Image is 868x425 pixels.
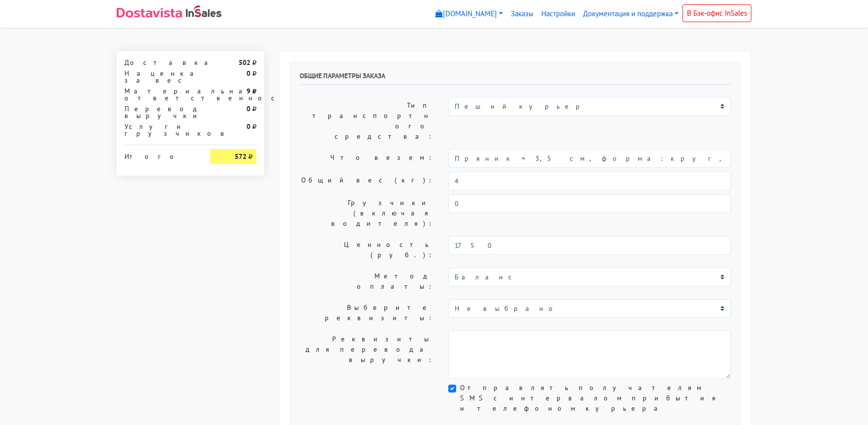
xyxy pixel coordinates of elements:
label: Отправлять получателям SMS с интервалом прибытия и телефоном курьера [460,383,731,414]
label: Общий вес (кг): [292,172,441,190]
label: Выберите реквизиты: [292,299,441,327]
strong: 502 [239,58,250,67]
label: Реквизиты для перевода выручки: [292,331,441,379]
div: Итого [124,149,195,160]
a: Документация и поддержка [579,4,682,24]
h6: Общие параметры заказа [300,72,731,85]
strong: 572 [235,152,247,161]
label: Тип транспортного средства: [292,97,441,145]
div: Услуги грузчиков [117,123,203,137]
div: Перевод выручки [117,105,203,119]
a: Заказы [507,4,537,24]
strong: 0 [247,69,250,78]
label: Что везем: [292,149,441,168]
label: Ценность (руб.): [292,236,441,264]
a: В Бэк-офис InSales [682,4,751,22]
div: Материальная ответственность [117,88,203,101]
label: Метод оплаты: [292,268,441,295]
img: InSales [186,5,221,17]
img: Dostavista - срочная курьерская служба доставки [117,8,182,18]
label: Грузчики (включая водителя): [292,194,441,232]
div: Доставка [117,59,203,66]
a: Настройки [537,4,579,24]
div: Наценка за вес [117,70,203,84]
a: [DOMAIN_NAME] [432,4,507,24]
strong: 9 [247,87,250,95]
strong: 0 [247,122,250,131]
strong: 0 [247,104,250,113]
